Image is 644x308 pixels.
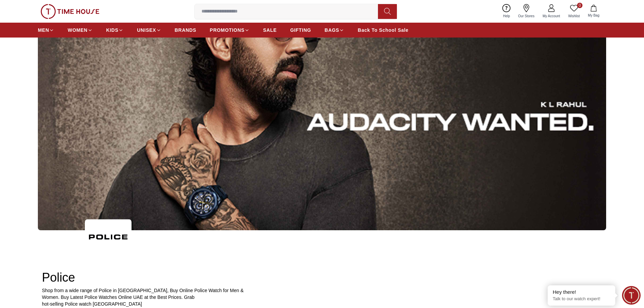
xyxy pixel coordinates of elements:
[263,24,277,36] a: SALE
[325,24,344,36] a: BAGS
[210,24,250,36] a: PROMOTIONS
[68,27,88,33] span: WOMEN
[38,24,54,36] a: MEN
[516,14,537,19] span: Our Stores
[553,289,610,295] div: Hey there!
[42,271,602,284] h2: Police
[514,3,539,20] a: Our Stores
[106,27,118,33] span: KIDS
[584,3,603,19] button: My Bag
[42,288,244,293] span: Shop from a wide range of Police in [GEOGRAPHIC_DATA], Buy Online Police Watch for Men &
[137,24,161,36] a: UNISEX
[68,24,93,36] a: WOMEN
[566,14,582,19] span: Wishlist
[85,219,132,255] img: ...
[175,24,196,36] a: BRANDS
[290,27,311,33] span: GIFTING
[290,24,311,36] a: GIFTING
[564,3,584,20] a: 0Wishlist
[622,286,641,305] div: Chat Widget
[499,3,514,20] a: Help
[41,4,99,19] img: ...
[325,27,339,33] span: BAGS
[577,3,582,8] span: 0
[210,27,245,33] span: PROMOTIONS
[585,13,602,18] span: My Bag
[553,296,610,302] p: Talk to our watch expert!
[38,27,49,33] span: MEN
[540,14,563,19] span: My Account
[42,301,142,307] span: hot-selling Police watch [GEOGRAPHIC_DATA]
[358,24,408,36] a: Back To School Sale
[500,14,513,19] span: Help
[38,8,606,230] img: ...
[358,27,408,33] span: Back To School Sale
[106,24,123,36] a: KIDS
[42,294,194,300] span: Women. Buy Latest Police Watches Online UAE at the Best Prices. Grab
[263,27,277,33] span: SALE
[175,27,196,33] span: BRANDS
[137,27,156,33] span: UNISEX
